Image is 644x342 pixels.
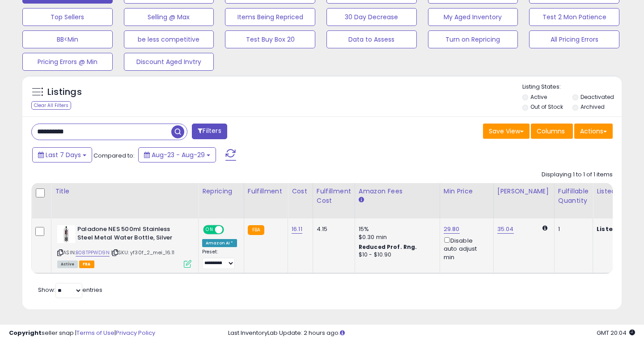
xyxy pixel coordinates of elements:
[202,249,237,269] div: Preset:
[93,151,135,160] span: Compared to:
[124,30,214,48] button: be less competitive
[138,147,216,162] button: Aug-23 - Aug-29
[359,187,436,196] div: Amazon Fees
[292,187,309,196] div: Cost
[22,8,113,26] button: Top Sellers
[22,30,113,48] button: BB<Min
[529,30,619,48] button: All Pricing Errors
[444,225,460,234] a: 29.80
[46,150,81,159] span: Last 7 Days
[76,249,110,256] a: B08TPPWD9N
[580,103,605,111] label: Archived
[111,249,174,256] span: | SKU: yf30f_2_mei_16.11
[558,225,586,233] div: 1
[497,187,551,196] div: [PERSON_NAME]
[225,30,315,48] button: Test Buy Box 20
[202,187,240,196] div: Repricing
[9,329,155,338] div: seller snap | |
[542,171,613,179] div: Displaying 1 to 1 of 1 items
[529,8,619,26] button: Test 2 Mon Patience
[225,8,315,26] button: Items Being Repriced
[483,124,530,139] button: Save View
[444,187,490,196] div: Min Price
[292,225,302,234] a: 16.11
[359,243,417,251] b: Reduced Prof. Rng.
[530,93,547,101] label: Active
[359,233,433,241] div: $0.30 min
[248,225,264,235] small: FBA
[124,53,214,71] button: Discount Aged Invtry
[22,53,113,71] button: Pricing Errors @ Min
[32,147,92,162] button: Last 7 Days
[57,225,75,243] img: 31x2nbM3lIL._SL40_.jpg
[204,226,215,234] span: ON
[522,83,622,91] p: Listing States:
[326,8,417,26] button: 30 Day Decrease
[531,124,573,139] button: Columns
[79,261,94,268] span: FBA
[38,286,102,294] span: Show: entries
[202,239,237,247] div: Amazon AI *
[152,150,205,159] span: Aug-23 - Aug-29
[597,329,635,337] span: 2025-09-6 20:04 GMT
[428,8,518,26] button: My Aged Inventory
[192,124,227,139] button: Filters
[116,329,155,337] a: Privacy Policy
[57,261,78,268] span: All listings currently available for purchase on Amazon
[76,329,114,337] a: Terms of Use
[228,329,635,338] div: Last InventoryLab Update: 2 hours ago.
[248,187,284,196] div: Fulfillment
[359,225,433,233] div: 15%
[47,86,82,98] h5: Listings
[537,127,565,136] span: Columns
[359,196,364,204] small: Amazon Fees.
[574,124,613,139] button: Actions
[317,187,351,205] div: Fulfillment Cost
[326,30,417,48] button: Data to Assess
[444,235,487,261] div: Disable auto adjust min
[317,225,348,233] div: 4.15
[580,93,614,101] label: Deactivated
[77,225,186,244] b: Paladone NES 500ml Stainless Steel Metal Water Bottle, Silver
[597,225,637,233] b: Listed Price:
[558,187,589,205] div: Fulfillable Quantity
[223,226,237,234] span: OFF
[31,101,71,110] div: Clear All Filters
[359,251,433,259] div: $10 - $10.90
[9,329,42,337] strong: Copyright
[55,187,195,196] div: Title
[530,103,563,111] label: Out of Stock
[57,225,191,267] div: ASIN:
[497,225,514,234] a: 35.04
[428,30,518,48] button: Turn on Repricing
[124,8,214,26] button: Selling @ Max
